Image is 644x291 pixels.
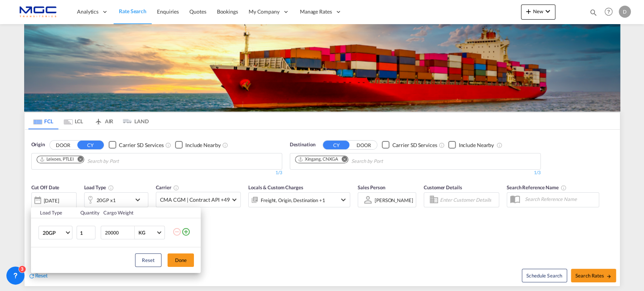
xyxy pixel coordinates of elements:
md-icon: icon-plus-circle-outline [181,227,191,236]
th: Load Type [31,207,76,218]
th: Quantity [76,207,99,218]
button: Reset [135,253,161,267]
span: 20GP [43,229,65,237]
input: Enter Weight [104,226,134,239]
input: Qty [77,226,95,239]
md-select: Choose: 20GP [38,226,72,239]
button: Done [168,253,194,267]
div: KG [138,230,145,236]
md-icon: icon-minus-circle-outline [172,227,181,236]
div: Cargo Weight [103,209,168,216]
